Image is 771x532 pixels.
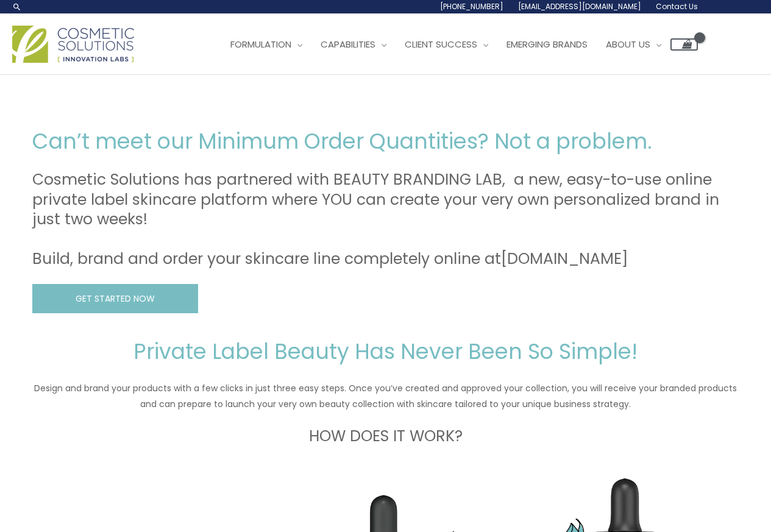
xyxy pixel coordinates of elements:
span: [PHONE_NUMBER] [440,1,503,12]
span: Client Success [405,38,477,51]
a: Capabilities [311,26,396,63]
a: Client Success [396,26,497,63]
span: Capabilities [321,38,375,51]
span: Formulation [230,38,291,51]
h2: Private Label Beauty Has Never Been So Simple! [32,338,739,366]
a: About Us [597,26,670,63]
span: Emerging Brands [506,38,588,51]
a: GET STARTED NOW [32,284,198,314]
nav: Site Navigation [212,26,698,63]
a: Emerging Brands [497,26,597,63]
a: Search icon link [12,2,22,12]
a: Formulation [221,26,311,63]
span: About Us [606,38,650,51]
span: Contact Us [656,1,698,12]
img: Cosmetic Solutions Logo [12,26,134,63]
h3: HOW DOES IT WORK? [32,427,739,447]
span: [EMAIL_ADDRESS][DOMAIN_NAME] [518,1,641,12]
a: View Shopping Cart, empty [670,38,698,51]
h3: Cosmetic Solutions has partnered with BEAUTY BRANDING LAB, a new, easy-to-use online private labe... [32,170,739,269]
h2: Can’t meet our Minimum Order Quantities? Not a problem. [32,127,739,155]
a: [DOMAIN_NAME] [501,248,628,269]
p: Design and brand your products with a few clicks in just three easy steps. Once you’ve created an... [32,380,739,412]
